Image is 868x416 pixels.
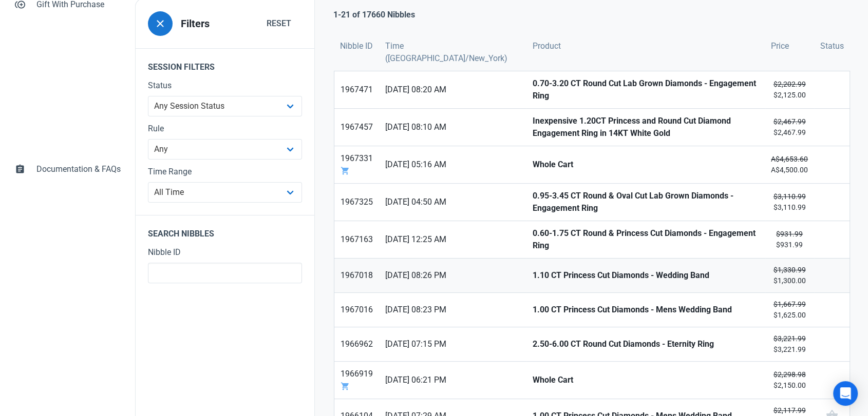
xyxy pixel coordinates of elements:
a: Whole Cart [526,362,765,399]
s: $1,330.99 [773,266,805,274]
small: $1,300.00 [771,265,808,286]
span: [DATE] 08:20 AM [385,84,520,96]
a: $1,330.99$1,300.00 [765,259,814,292]
span: Nibble ID [340,40,373,52]
a: $1,667.99$1,625.00 [765,293,814,327]
span: Documentation & FAQs [36,163,121,175]
span: [DATE] 08:26 PM [385,269,520,282]
a: A$4,653.60A$4,500.00 [765,146,814,183]
s: $2,467.99 [773,117,805,126]
span: [DATE] 12:25 AM [385,233,520,246]
a: assignmentDocumentation & FAQs [8,157,127,182]
span: shopping_cart [341,166,350,175]
span: close [154,17,166,30]
span: [DATE] 07:15 PM [385,338,520,350]
a: [DATE] 08:23 PM [379,293,526,327]
strong: 2.50-6.00 CT Round Cut Diamonds - Eternity Ring [533,338,759,350]
small: A$4,500.00 [771,154,808,175]
s: $3,221.99 [773,334,805,343]
p: 1-21 of 17660 Nibbles [333,9,415,21]
strong: Whole Cart [533,159,759,171]
s: $931.99 [776,230,803,238]
a: 1967163 [334,221,379,258]
a: Whole Cart [526,146,765,183]
strong: Whole Cart [533,374,759,386]
label: Status [148,80,302,92]
label: Time Range [148,166,302,178]
s: $2,202.99 [773,80,805,88]
a: [DATE] 07:15 PM [379,327,526,361]
a: 1966962 [334,327,379,361]
strong: Inexpensive 1.20CT Princess and Round Cut Diamond Engagement Ring in 14KT White Gold [533,115,759,140]
span: [DATE] 08:23 PM [385,304,520,316]
span: Reset [267,17,291,30]
small: $931.99 [771,229,808,250]
a: [DATE] 12:25 AM [379,221,526,258]
span: shopping_cart [341,382,350,391]
strong: 1.10 CT Princess Cut Diamonds - Wedding Band [533,269,759,282]
a: 0.70-3.20 CT Round Cut Lab Grown Diamonds - Engagement Ring [526,71,765,108]
a: $2,467.99$2,467.99 [765,109,814,146]
s: $2,298.98 [773,370,805,379]
strong: 0.60-1.75 CT Round & Princess Cut Diamonds - Engagement Ring [533,227,759,252]
small: $2,467.99 [771,116,808,138]
a: 1967331shopping_cart [334,146,379,183]
s: $3,110.99 [773,192,805,201]
s: $1,667.99 [773,300,805,308]
span: Status [820,40,844,52]
span: [DATE] 06:21 PM [385,374,520,386]
span: [DATE] 04:50 AM [385,196,520,208]
a: $3,221.99$3,221.99 [765,327,814,361]
s: A$4,653.60 [771,155,808,163]
a: $2,298.98$2,150.00 [765,362,814,399]
a: [DATE] 08:20 AM [379,71,526,108]
span: Product [533,40,561,52]
strong: 0.95-3.45 CT Round & Oval Cut Lab Grown Diamonds - Engagement Ring [533,190,759,214]
label: Rule [148,123,302,135]
span: Price [771,40,789,52]
a: [DATE] 08:10 AM [379,109,526,146]
a: Inexpensive 1.20CT Princess and Round Cut Diamond Engagement Ring in 14KT White Gold [526,109,765,146]
button: close [148,11,173,36]
span: [DATE] 08:10 AM [385,121,520,133]
a: 1.10 CT Princess Cut Diamonds - Wedding Band [526,259,765,292]
span: assignment [15,163,25,173]
a: 0.60-1.75 CT Round & Princess Cut Diamonds - Engagement Ring [526,221,765,258]
a: 1967018 [334,259,379,292]
small: $1,625.00 [771,299,808,321]
a: [DATE] 05:16 AM [379,146,526,183]
legend: Search Nibbles [136,215,314,246]
strong: 1.00 CT Princess Cut Diamonds - Mens Wedding Band [533,304,759,316]
a: 1.00 CT Princess Cut Diamonds - Mens Wedding Band [526,293,765,327]
legend: Session Filters [136,48,314,80]
a: [DATE] 08:26 PM [379,259,526,292]
button: Reset [256,13,302,34]
s: $2,117.99 [773,406,805,414]
small: $2,150.00 [771,369,808,391]
a: 0.95-3.45 CT Round & Oval Cut Lab Grown Diamonds - Engagement Ring [526,184,765,221]
a: $3,110.99$3,110.99 [765,184,814,221]
a: 1967471 [334,71,379,108]
strong: 0.70-3.20 CT Round Cut Lab Grown Diamonds - Engagement Ring [533,77,759,102]
a: [DATE] 04:50 AM [379,184,526,221]
a: 2.50-6.00 CT Round Cut Diamonds - Eternity Ring [526,327,765,361]
small: $2,125.00 [771,79,808,101]
a: 1967325 [334,184,379,221]
div: Open Intercom Messenger [833,381,858,406]
small: $3,110.99 [771,191,808,213]
h3: Filters [181,18,210,30]
span: Time ([GEOGRAPHIC_DATA]/New_York) [385,40,520,65]
label: Nibble ID [148,246,302,259]
a: 1966919shopping_cart [334,362,379,399]
a: $2,202.99$2,125.00 [765,71,814,108]
a: [DATE] 06:21 PM [379,362,526,399]
a: 1967016 [334,293,379,327]
span: [DATE] 05:16 AM [385,159,520,171]
small: $3,221.99 [771,333,808,355]
a: 1967457 [334,109,379,146]
a: $931.99$931.99 [765,221,814,258]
